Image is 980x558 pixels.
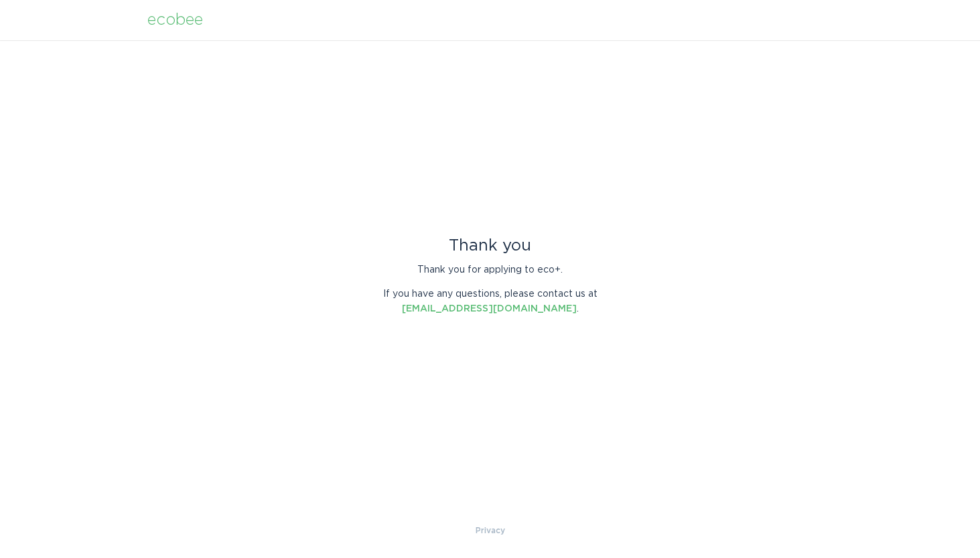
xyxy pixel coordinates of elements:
[373,287,608,316] p: If you have any questions, please contact us at .
[373,238,608,253] div: Thank you
[476,523,505,538] a: Privacy Policy & Terms of Use
[147,13,203,27] div: ecobee
[402,304,577,313] a: [EMAIL_ADDRESS][DOMAIN_NAME]
[373,263,608,277] p: Thank you for applying to eco+.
